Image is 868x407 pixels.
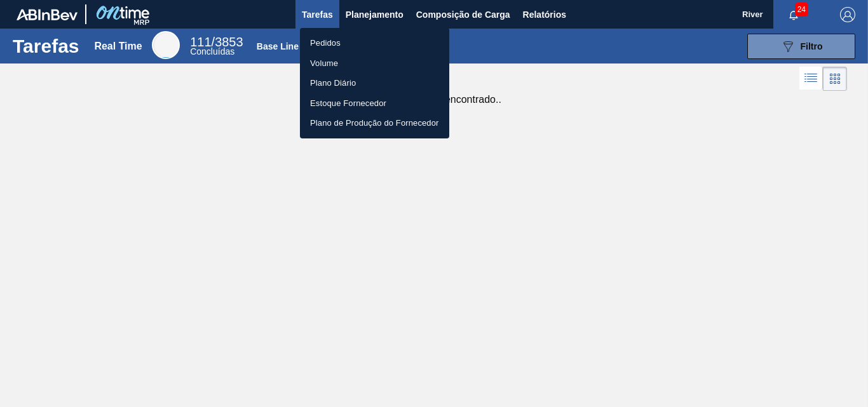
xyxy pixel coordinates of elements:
a: Plano de Produção do Fornecedor [300,113,449,133]
a: Estoque Fornecedor [300,93,449,114]
a: Pedidos [300,33,449,53]
a: Volume [300,53,449,74]
a: Plano Diário [300,73,449,93]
